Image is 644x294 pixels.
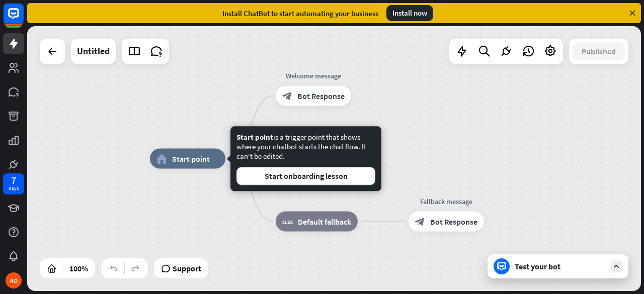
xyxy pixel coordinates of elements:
div: Untitled [77,39,110,64]
div: Install now [386,5,433,21]
i: block_bot_response [415,217,425,227]
div: days [9,185,19,192]
i: block_bot_response [282,91,292,101]
span: Default fallback [298,217,351,227]
span: Start point [236,132,273,142]
div: 7 [11,176,16,185]
div: is a trigger point that shows where your chatbot starts the chat flow. It can't be edited. [236,132,375,185]
i: home_2 [156,154,167,164]
span: Bot Response [430,217,477,227]
i: block_fallback [282,217,293,227]
button: Open LiveChat chat widget [8,4,38,34]
div: AO [6,272,22,288]
button: Published [573,42,625,60]
div: Fallback message [401,197,492,207]
a: 7 days [3,173,24,194]
button: Start onboarding lesson [236,167,375,185]
div: Test your bot [515,261,605,271]
div: Install ChatBot to start automating your business [222,9,378,18]
div: Welcome message [268,71,359,81]
span: Bot Response [297,91,345,101]
span: Start point [172,154,210,164]
div: 100% [66,260,91,276]
span: Support [173,260,201,276]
